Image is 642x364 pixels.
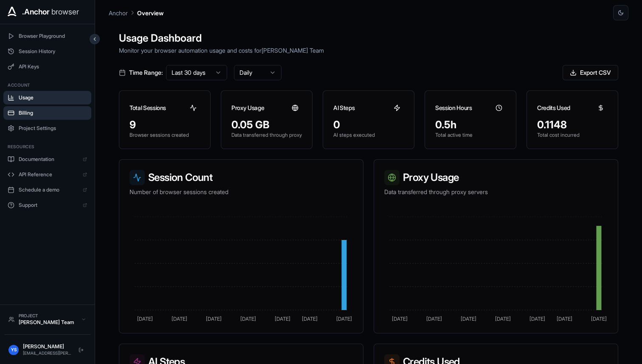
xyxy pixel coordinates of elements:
[19,33,87,40] span: Browser Playground
[3,45,91,58] button: Session History
[333,104,355,112] h3: AI Steps
[11,347,17,353] span: YS
[302,316,318,322] tspan: [DATE]
[130,118,200,132] div: 9
[529,316,545,322] tspan: [DATE]
[119,31,618,46] h1: Usage Dashboard
[591,316,607,322] tspan: [DATE]
[137,8,163,17] p: Overview
[231,118,302,132] div: 0.05 GB
[5,5,19,19] img: Anchor Icon
[275,316,290,322] tspan: [DATE]
[23,350,72,356] div: [EMAIL_ADDRESS][PERSON_NAME][DOMAIN_NAME]
[537,118,608,132] div: 0.1148
[333,132,404,138] p: AI steps executed
[461,316,476,322] tspan: [DATE]
[3,183,91,197] a: Schedule a demo
[130,104,166,112] h3: Total Sessions
[240,316,256,322] tspan: [DATE]
[19,110,87,116] span: Billing
[119,46,618,55] p: Monitor your browser automation usage and costs for [PERSON_NAME] Team
[3,91,91,104] button: Usage
[384,170,608,185] h3: Proxy Usage
[129,68,163,77] span: Time Range:
[3,198,91,212] a: Support
[336,316,352,322] tspan: [DATE]
[563,65,618,80] button: Export CSV
[231,104,264,112] h3: Proxy Usage
[137,316,153,322] tspan: [DATE]
[3,106,91,120] button: Billing
[4,309,90,329] button: Project[PERSON_NAME] Team
[3,152,91,166] a: Documentation
[51,6,79,18] span: browser
[19,319,77,326] div: [PERSON_NAME] Team
[172,316,187,322] tspan: [DATE]
[537,132,608,138] p: Total cost incurred
[130,132,200,138] p: Browser sessions created
[537,104,570,112] h3: Credits Used
[19,313,77,319] div: Project
[435,132,506,138] p: Total active time
[3,60,91,73] button: API Keys
[19,171,79,178] span: API Reference
[8,82,87,88] h3: Account
[392,316,408,322] tspan: [DATE]
[8,144,87,150] h3: Resources
[19,94,87,101] span: Usage
[435,118,506,132] div: 0.5h
[109,8,128,17] p: Anchor
[90,34,100,44] button: Collapse sidebar
[3,121,91,135] button: Project Settings
[19,63,87,70] span: API Keys
[333,118,404,132] div: 0
[22,6,50,18] span: .Anchor
[206,316,222,322] tspan: [DATE]
[76,345,86,355] button: Logout
[426,316,442,322] tspan: [DATE]
[130,170,353,185] h3: Session Count
[23,343,72,350] div: [PERSON_NAME]
[384,188,608,196] p: Data transferred through proxy servers
[19,48,87,55] span: Session History
[109,8,163,17] nav: breadcrumb
[19,202,79,209] span: Support
[495,316,511,322] tspan: [DATE]
[557,316,572,322] tspan: [DATE]
[3,29,91,43] button: Browser Playground
[3,168,91,181] a: API Reference
[19,186,79,193] span: Schedule a demo
[130,188,353,196] p: Number of browser sessions created
[19,125,87,132] span: Project Settings
[19,156,79,163] span: Documentation
[231,132,302,138] p: Data transferred through proxy
[435,104,472,112] h3: Session Hours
